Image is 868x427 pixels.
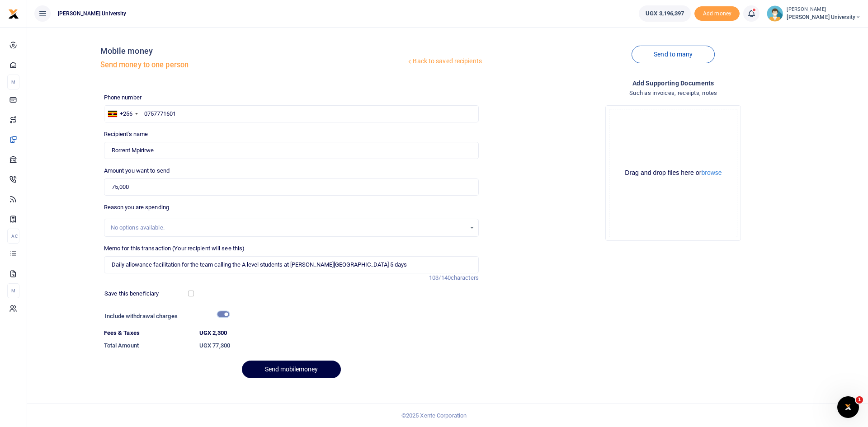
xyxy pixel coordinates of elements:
[609,169,737,177] div: Drag and drop files here or
[242,361,341,378] button: Send mobilemoney
[104,289,159,298] label: Save this beneficiary
[105,313,225,320] h6: Include withdrawal charges
[7,229,19,244] li: Ac
[8,9,19,19] img: logo-small
[837,396,859,418] iframe: Intercom live chat
[646,9,684,18] span: UGX 3,196,397
[787,6,861,14] small: [PERSON_NAME]
[111,223,466,232] div: No options available.
[632,46,715,63] a: Send to many
[7,283,19,298] li: M
[100,46,406,56] h4: Mobile money
[787,13,861,21] span: [PERSON_NAME] University
[104,166,170,175] label: Amount you want to send
[767,5,783,22] img: profile-user
[639,5,691,22] a: UGX 3,196,397
[120,109,132,118] div: +256
[104,106,141,122] div: Uganda: +256
[7,75,19,89] li: M
[104,142,479,159] input: Loading name...
[694,6,740,21] li: Toup your wallet
[694,6,740,21] span: Add money
[605,105,741,241] div: File Uploader
[701,169,722,176] button: browse
[104,93,142,102] label: Phone number
[8,10,19,17] a: logo-small logo-large logo-large
[406,53,482,70] a: Back to saved recipients
[767,5,861,22] a: profile-user [PERSON_NAME] [PERSON_NAME] University
[100,61,406,70] h5: Send money to one person
[104,203,169,212] label: Reason you are spending
[104,342,192,349] h6: Total Amount
[199,328,227,338] label: UGX 2,300
[104,178,479,196] input: UGX
[635,5,694,22] li: Wallet ballance
[104,130,148,139] label: Recipient's name
[486,88,861,98] h4: Such as invoices, receipts, notes
[429,274,451,281] span: 103/140
[486,78,861,88] h4: Add supporting Documents
[856,396,863,404] span: 1
[104,244,245,253] label: Memo for this transaction (Your recipient will see this)
[451,274,479,281] span: characters
[54,9,130,18] span: [PERSON_NAME] University
[694,9,740,16] a: Add money
[199,342,479,349] h6: UGX 77,300
[104,256,479,273] input: Enter extra information
[100,328,196,338] dt: Fees & Taxes
[104,105,479,122] input: Enter phone number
